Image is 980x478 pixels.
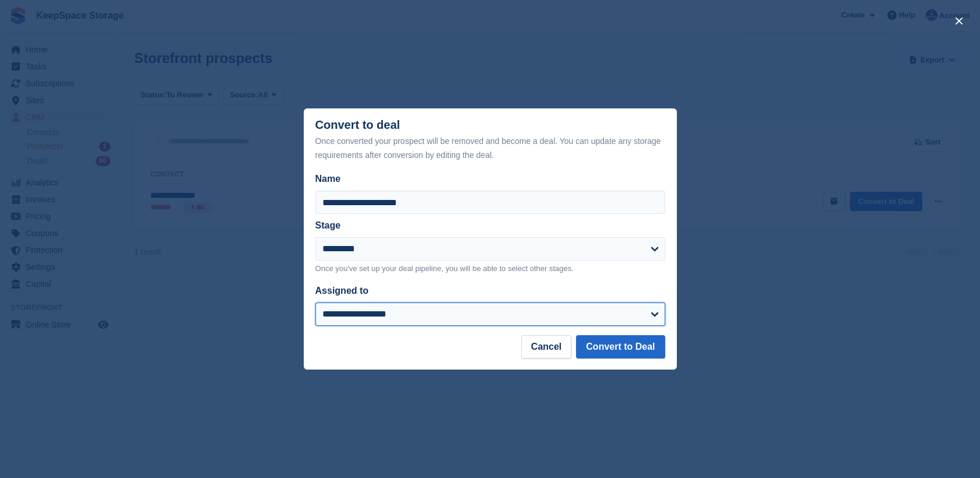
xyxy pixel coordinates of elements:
[950,12,968,30] button: close
[315,134,665,162] div: Once converted your prospect will be removed and become a deal. You can update any storage requir...
[576,335,665,358] button: Convert to Deal
[315,220,341,230] label: Stage
[315,172,665,186] label: Name
[315,118,665,162] div: Convert to deal
[315,286,369,296] label: Assigned to
[315,263,665,275] p: Once you've set up your deal pipeline, you will be able to select other stages.
[521,335,571,358] button: Cancel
